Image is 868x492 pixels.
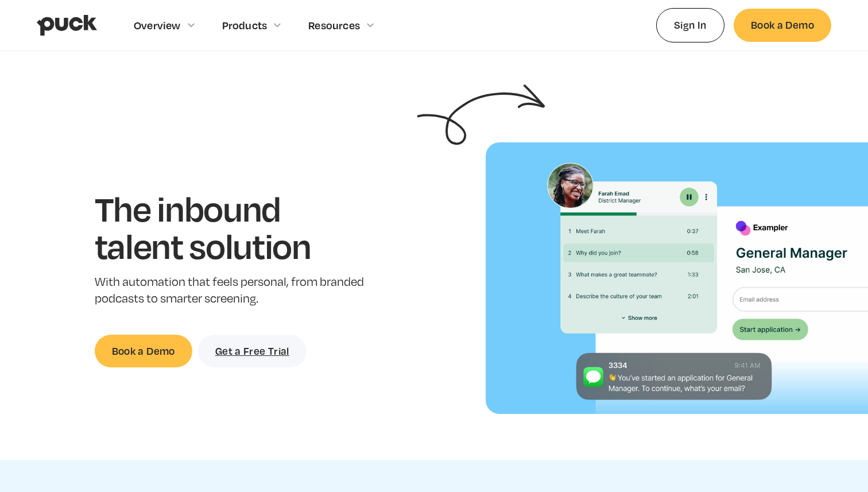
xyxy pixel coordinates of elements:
[134,19,181,32] div: Overview
[198,335,307,367] a: Get a Free Trial
[222,19,268,32] div: Products
[308,19,360,32] div: Resources
[734,9,831,41] a: Book a Demo
[95,335,192,367] a: Book a Demo
[95,189,367,265] h1: The inbound talent solution
[95,274,367,307] p: With automation that feels personal, from branded podcasts to smarter screening.
[656,8,724,42] a: Sign In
